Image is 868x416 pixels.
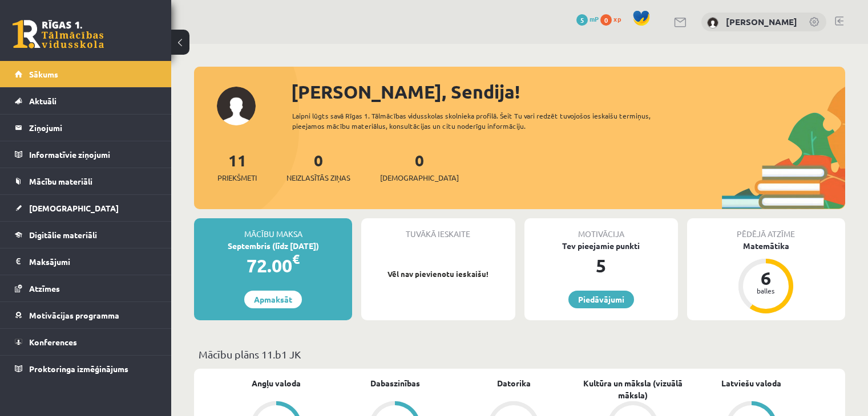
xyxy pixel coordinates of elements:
a: [DEMOGRAPHIC_DATA] [15,195,157,221]
a: Dabaszinības [370,377,420,389]
a: 11Priekšmeti [217,150,257,183]
span: Digitālie materiāli [29,230,97,240]
a: Informatīvie ziņojumi [15,141,157,168]
div: Tuvākā ieskaite [361,218,515,240]
span: [DEMOGRAPHIC_DATA] [29,203,119,213]
div: balles [749,287,783,294]
span: 0 [600,14,612,26]
a: 0 xp [600,14,627,23]
a: Latviešu valoda [721,377,781,389]
a: Sākums [15,61,157,87]
span: € [292,251,300,267]
a: Piedāvājumi [568,291,634,308]
span: Neizlasītās ziņas [286,172,350,183]
div: Motivācija [524,218,678,240]
div: 6 [749,269,783,287]
a: Maksājumi [15,248,157,275]
legend: Maksājumi [29,248,157,275]
span: Sākums [29,69,58,79]
a: Datorika [497,377,531,389]
a: Rīgas 1. Tālmācības vidusskola [13,20,104,48]
a: Aktuāli [15,88,157,114]
span: Motivācijas programma [29,310,119,320]
a: Angļu valoda [252,377,301,389]
div: 72.00 [194,252,352,279]
span: Mācību materiāli [29,176,92,186]
span: Konferences [29,337,77,347]
span: 5 [576,14,588,26]
legend: Informatīvie ziņojumi [29,141,157,168]
div: Tev pieejamie punkti [524,240,678,252]
a: Proktoringa izmēģinājums [15,356,157,382]
a: [PERSON_NAME] [726,16,797,27]
div: Matemātika [687,240,845,252]
span: [DEMOGRAPHIC_DATA] [380,172,459,183]
a: Mācību materiāli [15,168,157,194]
span: Atzīmes [29,283,60,293]
span: xp [613,14,621,23]
a: Konferences [15,329,157,355]
legend: Ziņojumi [29,115,157,141]
span: Proktoringa izmēģinājums [29,364,128,374]
div: Pēdējā atzīme [687,218,845,240]
img: Sendija Ivanova [707,17,718,28]
span: Aktuāli [29,96,56,106]
a: Atzīmes [15,275,157,301]
a: 0[DEMOGRAPHIC_DATA] [380,150,459,183]
div: 5 [524,252,678,279]
a: Digitālie materiāli [15,222,157,248]
p: Mācību plāns 11.b1 JK [199,346,841,362]
div: [PERSON_NAME], Sendija! [291,78,845,105]
a: Ziņojumi [15,115,157,141]
a: Kultūra un māksla (vizuālā māksla) [574,377,692,401]
a: Matemātika 6 balles [687,240,845,315]
a: 0Neizlasītās ziņas [286,150,350,183]
span: mP [590,14,599,23]
p: Vēl nav pievienotu ieskaišu! [367,268,509,280]
div: Laipni lūgts savā Rīgas 1. Tālmācības vidusskolas skolnieka profilā. Šeit Tu vari redzēt tuvojošo... [292,111,683,131]
span: Priekšmeti [217,172,257,183]
a: Apmaksāt [244,291,302,308]
a: Motivācijas programma [15,302,157,328]
a: 5 mP [576,14,599,23]
div: Mācību maksa [194,218,352,240]
div: Septembris (līdz [DATE]) [194,240,352,252]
